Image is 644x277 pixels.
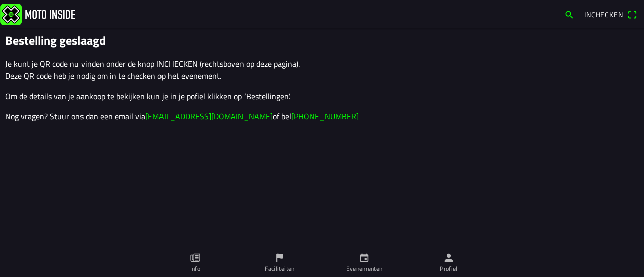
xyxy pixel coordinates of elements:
ion-label: Profiel [440,264,458,273]
h1: Bestelling geslaagd [5,33,639,48]
a: search [559,6,579,23]
p: Nog vragen? Stuur ons dan een email via of bel [5,110,639,122]
ion-icon: calendar [359,252,370,263]
ion-icon: flag [274,252,285,263]
ion-label: Faciliteiten [265,264,294,273]
ion-label: Info [190,264,200,273]
p: Je kunt je QR code nu vinden onder de knop INCHECKEN (rechtsboven op deze pagina). Deze QR code h... [5,58,639,82]
a: [PHONE_NUMBER] [291,110,359,122]
span: Inchecken [584,9,623,20]
p: Om de details van je aankoop te bekijken kun je in je pofiel klikken op ‘Bestellingen’. [5,90,639,102]
a: Incheckenqr scanner [579,6,642,23]
ion-icon: paper [190,252,201,263]
a: [EMAIL_ADDRESS][DOMAIN_NAME] [145,110,273,122]
ion-label: Evenementen [346,264,383,273]
ion-icon: person [443,252,454,263]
